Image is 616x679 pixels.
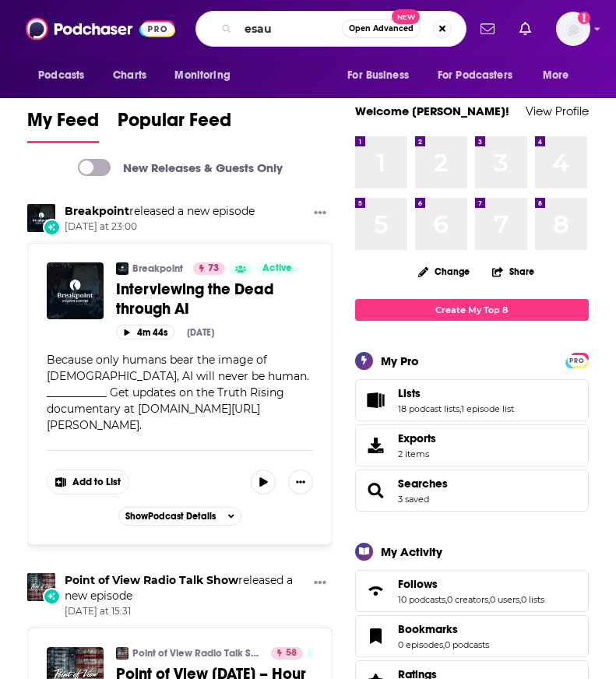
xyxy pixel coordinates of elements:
[443,639,445,650] span: ,
[174,65,230,86] span: Monitoring
[445,594,447,605] span: ,
[381,354,419,368] div: My Pro
[116,325,174,339] button: 4m 44s
[398,477,448,491] a: Searches
[65,573,238,587] a: Point of View Radio Talk Show
[398,577,438,591] span: Follows
[43,588,60,605] div: New Episode
[308,204,333,223] button: Show More Button
[78,159,283,176] a: New Releases & Guests Only
[116,647,128,660] img: Point of View Radio Talk Show
[361,434,392,456] span: Exports
[65,220,255,234] span: [DATE] at 23:00
[438,65,512,86] span: For Podcasters
[474,16,501,42] a: Show notifications dropdown
[65,573,308,603] h3: released a new episode
[409,262,479,281] button: Change
[459,403,461,414] span: ,
[355,424,589,466] a: Exports
[398,386,514,400] a: Lists
[355,379,589,421] span: Lists
[556,12,590,46] button: Show profile menu
[398,431,436,445] span: Exports
[355,299,589,320] a: Create My Top 8
[543,65,569,86] span: More
[118,507,241,526] button: ShowPodcast Details
[271,647,303,660] a: 58
[447,594,488,605] a: 0 creators
[461,403,514,414] a: 1 episode list
[556,12,590,46] img: User Profile
[256,262,298,275] a: Active
[262,261,292,276] span: Active
[48,470,128,494] button: Show More Button
[116,262,128,275] img: Breakpoint
[445,639,489,650] a: 0 podcasts
[47,353,309,432] span: Because only humans bear the image of [DEMOGRAPHIC_DATA], AI will never be human. ___________ Get...
[116,280,274,318] span: Interviewing the Dead through AI
[27,204,55,232] a: Breakpoint
[43,219,60,236] div: New Episode
[27,108,99,143] a: My Feed
[355,470,589,512] span: Searches
[490,594,519,605] a: 0 users
[65,204,255,219] h3: released a new episode
[568,354,586,365] a: PRO
[556,12,590,46] span: Logged in as shcarlos
[398,449,436,459] span: 2 items
[193,262,225,275] a: 73
[308,573,333,593] button: Show More Button
[187,327,214,338] div: [DATE]
[361,480,392,501] a: Searches
[103,61,156,90] a: Charts
[26,14,175,44] img: Podchaser - Follow, Share and Rate Podcasts
[116,280,313,318] a: Interviewing the Dead through AI
[336,61,428,90] button: open menu
[27,573,55,601] img: Point of View Radio Talk Show
[513,16,537,42] a: Show notifications dropdown
[568,355,586,367] span: PRO
[118,108,231,143] a: Popular Feed
[118,108,231,141] span: Popular Feed
[361,389,392,411] a: Lists
[398,622,489,636] a: Bookmarks
[355,104,509,118] a: Welcome [PERSON_NAME]!
[38,65,84,86] span: Podcasts
[361,580,392,602] a: Follows
[398,494,429,505] a: 3 saved
[519,594,521,605] span: ,
[286,646,297,661] span: 58
[27,108,99,141] span: My Feed
[578,12,590,24] svg: Add a profile image
[132,647,261,660] a: Point of View Radio Talk Show
[288,470,313,494] button: Show More Button
[355,570,589,612] span: Follows
[398,639,443,650] a: 0 episodes
[488,594,490,605] span: ,
[72,477,121,488] span: Add to List
[428,61,535,90] button: open menu
[521,594,544,605] a: 0 lists
[398,386,421,400] span: Lists
[392,9,420,24] span: New
[526,104,589,118] a: View Profile
[398,403,459,414] a: 18 podcast lists
[532,61,589,90] button: open menu
[164,61,250,90] button: open menu
[398,594,445,605] a: 10 podcasts
[398,577,544,591] a: Follows
[238,16,342,41] input: Search podcasts, credits, & more...
[349,25,414,33] span: Open Advanced
[342,19,421,38] button: Open AdvancedNew
[132,262,183,275] a: Breakpoint
[65,204,129,218] a: Breakpoint
[347,65,409,86] span: For Business
[47,262,104,319] img: Interviewing the Dead through AI
[208,261,219,276] span: 73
